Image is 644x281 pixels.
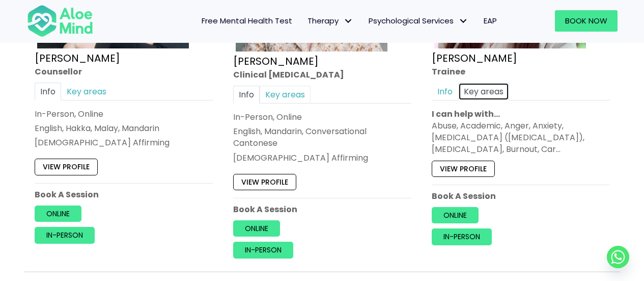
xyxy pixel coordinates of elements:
div: Abuse, Academic, Anger, Anxiety, [MEDICAL_DATA] ([MEDICAL_DATA]), [MEDICAL_DATA], Burnout, Car… [432,120,610,156]
a: View profile [35,159,98,175]
p: Book A Session [35,189,213,200]
span: Therapy [307,15,353,26]
a: Book Now [555,10,618,32]
a: Psychological ServicesPsychological Services: submenu [361,10,476,32]
a: View profile [233,174,296,190]
div: Clinical [MEDICAL_DATA] [233,69,411,81]
span: Free Mental Health Test [202,15,292,26]
a: In-person [432,229,492,245]
a: EAP [476,10,505,32]
p: Book A Session [432,190,610,202]
div: [DEMOGRAPHIC_DATA] Affirming [233,152,411,164]
a: TherapyTherapy: submenu [300,10,361,32]
span: Psychological Services: submenu [456,14,471,29]
p: Book A Session [233,203,411,215]
span: Psychological Services [369,15,468,26]
a: Info [432,83,458,100]
a: Free Mental Health Test [194,10,300,32]
span: Therapy: submenu [341,14,356,29]
a: Whatsapp [607,246,629,268]
img: Aloe mind Logo [27,4,93,38]
div: Counsellor [35,66,213,78]
a: In-person [35,227,95,243]
a: [PERSON_NAME] [35,51,120,65]
a: Online [233,220,280,237]
a: Key areas [458,83,509,100]
a: Online [35,206,81,222]
a: Online [432,207,479,223]
a: [PERSON_NAME] [233,54,319,68]
a: In-person [233,242,293,259]
a: View profile [432,161,495,177]
a: [PERSON_NAME] [432,51,517,65]
div: In-Person, Online [35,108,213,120]
div: In-Person, Online [233,111,411,123]
p: I can help with… [432,108,610,120]
nav: Menu [106,10,505,32]
span: EAP [484,15,497,26]
span: Book Now [565,15,607,26]
a: Key areas [61,83,112,100]
div: Trainee [432,66,610,78]
p: English, Hakka, Malay, Mandarin [35,122,213,134]
a: Info [233,86,260,104]
a: Key areas [260,86,311,104]
div: [DEMOGRAPHIC_DATA] Affirming [35,137,213,148]
p: English, Mandarin, Conversational Cantonese [233,125,411,149]
a: Info [35,83,61,100]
